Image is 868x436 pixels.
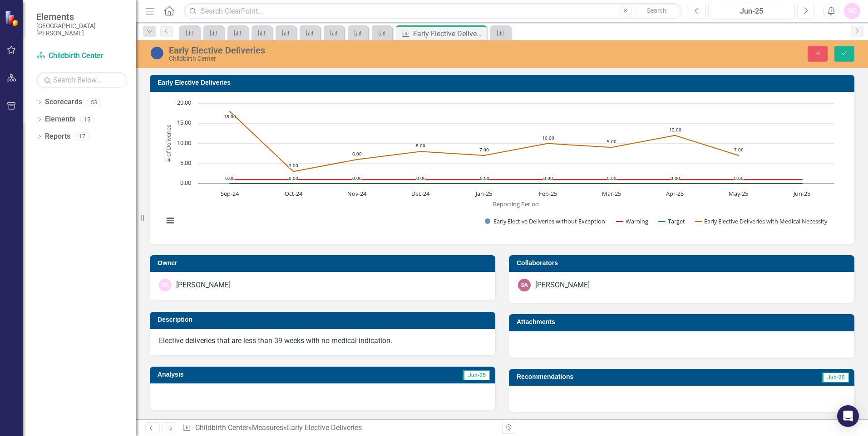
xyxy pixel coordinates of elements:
div: [PERSON_NAME] [535,280,590,291]
text: Sep-24 [221,189,239,198]
button: SC [844,3,860,19]
text: 0.00 [543,175,553,181]
text: 0.00 [225,175,235,181]
button: Show Early Elective Deliveries with Medical Necessity [695,217,830,225]
a: Reports [45,131,70,142]
text: 6.00 [352,150,362,157]
text: 3.00 [289,162,298,169]
text: 9.00 [607,138,616,145]
div: Early Elective Deliveries [169,45,545,55]
text: 0.00 [289,175,298,181]
text: 7.00 [734,146,744,153]
text: 0.00 [607,175,616,181]
text: Jun-25 [793,189,810,198]
div: Early Elective Deliveries [413,28,484,39]
div: 15 [80,116,94,123]
input: Search Below... [36,72,127,88]
svg: Interactive chart [159,99,838,235]
a: Elements [45,114,75,125]
text: 0.00 [180,179,191,187]
text: Dec-24 [411,189,430,198]
span: Jun-25 [822,373,849,383]
text: 15.00 [177,118,191,126]
div: 17 [75,133,89,140]
h3: Description [158,316,491,323]
button: Jun-25 [708,3,795,19]
text: 18.00 [224,113,236,120]
div: [PERSON_NAME] [176,280,231,291]
text: Mar-25 [602,189,621,198]
text: 5.00 [180,159,191,167]
h3: Owner [158,260,491,266]
text: # of Deliveries [164,125,173,162]
text: 10.00 [177,139,191,147]
div: » » [182,423,495,433]
div: Early Elective Deliveries [287,423,362,432]
g: Warning, series 2 of 4. Line with 10 data points. [228,178,804,181]
span: Elements [36,11,127,22]
text: 0.00 [416,175,426,181]
h3: Collaborators [517,260,850,266]
button: Search [634,5,680,17]
a: Childbirth Center [195,423,248,432]
h3: Attachments [517,319,850,325]
a: Childbirth Center [36,51,127,61]
text: 20.00 [177,98,191,107]
div: Open Intercom Messenger [837,405,859,427]
text: 7.00 [479,146,489,153]
text: May-25 [729,189,748,198]
text: 8.00 [416,142,425,149]
text: Reporting Period [493,200,539,208]
div: Childbirth Center [169,55,545,62]
text: Oct-24 [285,189,303,198]
span: Search [647,7,666,14]
button: Show Target [659,217,686,225]
text: 10.00 [542,135,554,141]
button: Show Early Elective Deliveries without Exception [485,217,607,225]
text: 0.00 [734,175,744,181]
h3: Analysis [158,371,318,378]
div: 53 [87,98,101,106]
text: Jan-25 [475,189,492,198]
text: 0.00 [352,175,362,181]
img: ClearPoint Strategy [5,10,20,26]
text: Apr-25 [666,189,684,198]
text: 0.00 [480,175,489,181]
h3: Recommendations [517,373,740,380]
a: Scorecards [45,97,82,107]
small: [GEOGRAPHIC_DATA][PERSON_NAME] [36,22,127,37]
h3: Early Elective Deliveries [158,79,850,86]
text: Nov-24 [347,189,367,198]
p: Elective deliveries that are less than 39 weeks with no medical indication. [159,336,486,346]
div: Jun-25 [711,6,792,17]
button: View chart menu, Chart [164,214,177,227]
span: Jun-25 [463,370,490,380]
img: No Information [150,46,164,60]
a: Measures [252,423,283,432]
text: Feb-25 [539,189,557,198]
text: 12.00 [669,126,681,133]
div: SC [159,279,172,291]
div: Chart. Highcharts interactive chart. [159,99,845,235]
input: Search ClearPoint... [184,3,682,19]
text: 0.00 [671,175,680,181]
button: Show Warning [616,217,649,225]
div: DA [518,279,531,291]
